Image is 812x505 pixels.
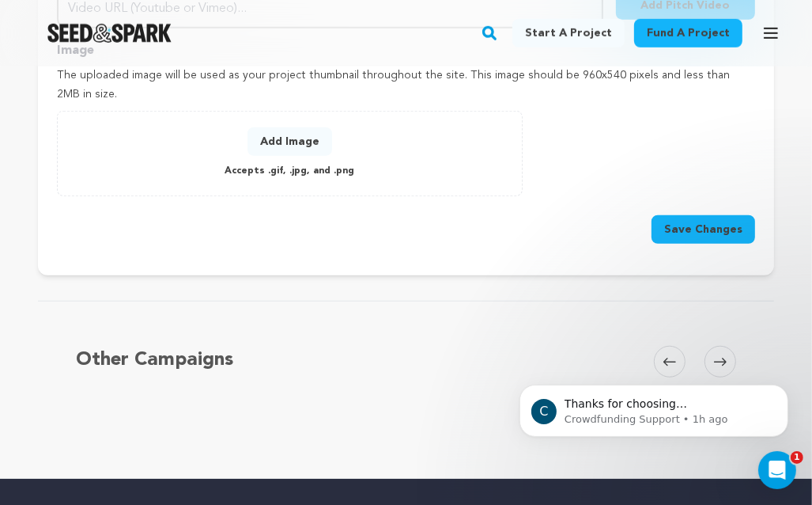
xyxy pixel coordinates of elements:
iframe: Intercom notifications message [496,351,812,462]
a: Fund a project [634,19,742,47]
p: The uploaded image will be used as your project thumbnail throughout the site. This image should ... [57,66,755,104]
button: Add Image [247,127,332,156]
img: Seed&Spark Logo Dark Mode [47,24,172,43]
iframe: Intercom live chat [758,451,796,489]
a: Seed&Spark Homepage [47,24,172,43]
p: Accepts .gif, .jpg, and .png [225,162,354,180]
button: Save Changes [651,215,755,244]
a: Start a project [512,19,625,47]
h5: Other Campaigns [76,346,233,374]
span: 1 [791,451,803,464]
